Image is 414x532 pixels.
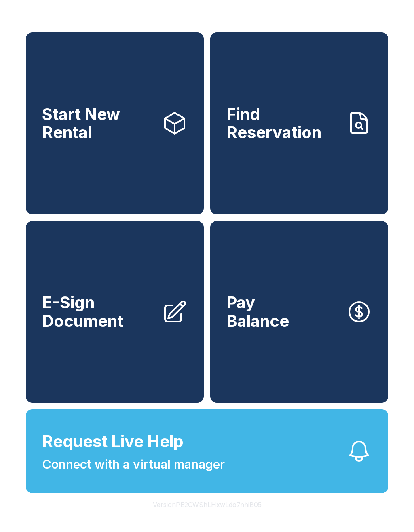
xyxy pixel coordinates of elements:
[226,105,340,142] span: Find Reservation
[210,32,388,214] a: Find Reservation
[26,409,388,493] button: Request Live HelpConnect with a virtual manager
[42,293,155,330] span: E-Sign Document
[226,293,289,330] span: Pay Balance
[42,455,225,473] span: Connect with a virtual manager
[26,32,204,214] a: Start New Rental
[26,221,204,403] a: E-Sign Document
[146,493,268,516] button: VersionPE2CWShLHxwLdo7nhiB05
[42,105,155,142] span: Start New Rental
[210,221,388,403] a: PayBalance
[42,429,184,454] span: Request Live Help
